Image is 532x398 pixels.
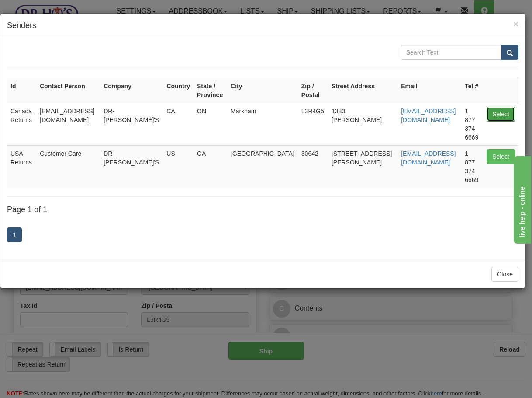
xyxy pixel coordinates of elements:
[100,103,163,145] td: DR-[PERSON_NAME]'S
[298,145,328,188] td: 30642
[7,20,518,31] h4: Senders
[227,103,298,145] td: Markham
[401,108,456,123] a: [EMAIL_ADDRESS][DOMAIN_NAME]
[298,78,328,103] th: Zip / Postal
[487,149,515,164] button: Select
[328,103,397,145] td: 1380 [PERSON_NAME]
[7,145,36,188] td: USA Returns
[512,154,531,244] iframe: chat widget
[7,206,518,214] h4: Page 1 of 1
[328,145,397,188] td: [STREET_ADDRESS][PERSON_NAME]
[163,103,193,145] td: CA
[100,145,163,188] td: DR-[PERSON_NAME]'S
[7,5,81,16] div: live help - online
[163,78,193,103] th: Country
[401,150,456,166] a: [EMAIL_ADDRESS][DOMAIN_NAME]
[461,78,483,103] th: Tel #
[163,145,193,188] td: US
[36,145,100,188] td: Customer Care
[7,103,36,145] td: Canada Returns
[193,145,227,188] td: GA
[193,78,227,103] th: State / Province
[298,103,328,145] td: L3R4G5
[193,103,227,145] td: ON
[36,78,100,103] th: Contact Person
[491,267,518,282] button: Close
[227,78,298,103] th: City
[100,78,163,103] th: Company
[461,145,483,188] td: 1 877 374 6669
[513,19,518,28] button: Close
[513,19,518,29] span: ×
[227,145,298,188] td: [GEOGRAPHIC_DATA]
[461,103,483,145] td: 1 877 374 6669
[328,78,397,103] th: Street Address
[7,78,36,103] th: Id
[7,227,22,242] a: 1
[36,103,100,145] td: [EMAIL_ADDRESS][DOMAIN_NAME]
[487,107,515,122] button: Select
[397,78,461,103] th: Email
[401,45,501,60] input: Search Text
